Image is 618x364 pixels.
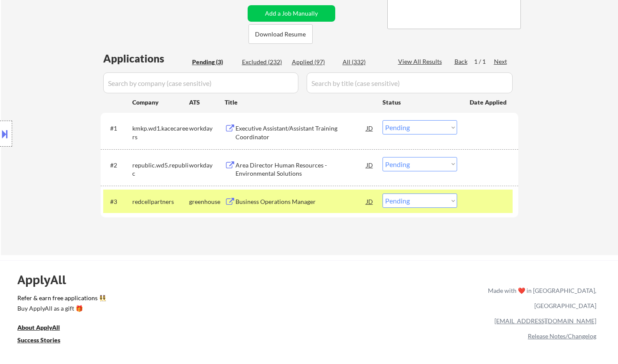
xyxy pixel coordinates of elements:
[17,272,76,287] div: ApplyAll
[132,161,189,178] div: republic.wd5.republic
[494,57,508,66] div: Next
[474,57,494,66] div: 1 / 1
[189,197,225,206] div: greenhouse
[17,336,60,344] u: Success Stories
[484,283,596,313] div: Made with ❤️ in [GEOGRAPHIC_DATA], [GEOGRAPHIC_DATA]
[235,161,366,178] div: Area Director Human Resources - Environmental Solutions
[17,336,72,347] a: Success Stories
[343,58,386,66] div: All (332)
[17,304,104,315] a: Buy ApplyAll as a gift 🎁
[17,324,60,331] u: About ApplyAll
[248,5,335,22] button: Add a Job Manually
[528,332,596,340] a: Release Notes/Changelog
[249,24,313,44] button: Download Resume
[383,94,457,110] div: Status
[470,98,508,107] div: Date Applied
[17,295,307,304] a: Refer & earn free applications 👯‍♀️
[242,58,285,66] div: Excluded (232)
[398,57,445,66] div: View All Results
[132,197,189,206] div: redcellpartners
[455,57,468,66] div: Back
[235,124,366,141] div: Executive Assistant/Assistant Training Coordinator
[189,161,225,170] div: workday
[366,193,374,209] div: JD
[366,120,374,136] div: JD
[292,58,335,66] div: Applied (97)
[225,98,374,107] div: Title
[494,317,596,325] a: [EMAIL_ADDRESS][DOMAIN_NAME]
[17,305,104,312] div: Buy ApplyAll as a gift 🎁
[132,124,189,141] div: kmkp.wd1.kacecareers
[235,197,366,206] div: Business Operations Manager
[17,323,72,334] a: About ApplyAll
[103,72,298,93] input: Search by company (case sensitive)
[189,124,225,133] div: workday
[307,72,513,93] input: Search by title (case sensitive)
[189,98,225,107] div: ATS
[192,58,235,66] div: Pending (3)
[366,157,374,173] div: JD
[132,98,189,107] div: Company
